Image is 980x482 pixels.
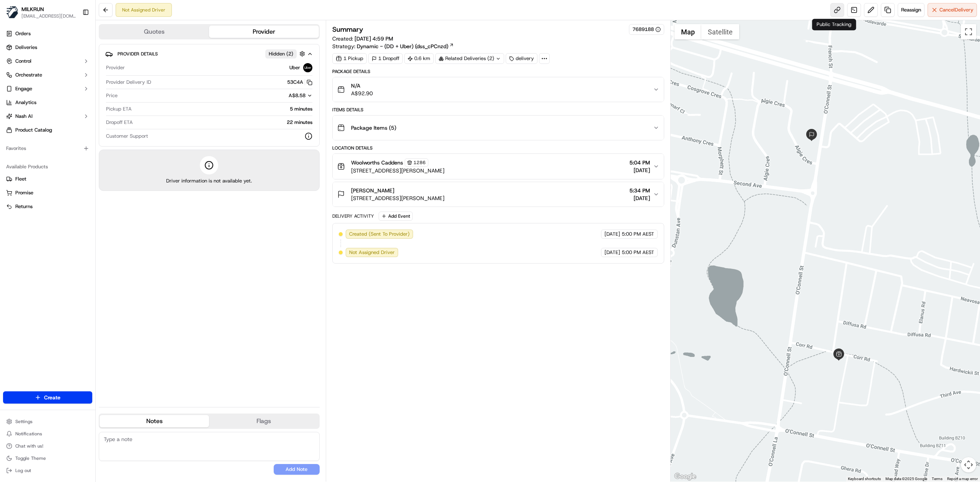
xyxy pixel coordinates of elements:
div: 5 minutes [135,106,312,112]
span: N/A [351,82,373,90]
button: Notifications [3,428,92,439]
span: 1286 [413,160,426,166]
button: Log out [3,465,92,476]
span: Cancel Delivery [939,7,973,13]
span: Provider [106,64,125,71]
button: 7689188 [632,26,661,33]
button: Keyboard shortcuts [848,476,881,482]
span: [DATE] [604,231,620,238]
div: Package Details [332,68,664,75]
span: Dynamic - (DD + Uber) (dss_cPCnzd) [357,42,448,50]
div: Delivery Activity [332,213,374,219]
button: Chat with us! [3,441,92,451]
span: Not Assigned Driver [349,249,395,256]
button: Reassign [898,3,924,17]
span: 5:34 PM [629,187,650,194]
div: 1 Pickup [332,53,367,64]
button: Woolworths Caddens1286[STREET_ADDRESS][PERSON_NAME]5:04 PM[DATE] [333,154,664,179]
h3: Summary [332,26,363,33]
button: Show satellite imagery [701,24,739,39]
div: Strategy: [332,42,454,50]
span: Uber [289,64,300,71]
span: 5:04 PM [629,159,650,166]
span: Toggle Theme [15,455,46,461]
a: Product Catalog [3,124,92,136]
button: Hidden (2) [265,49,307,59]
button: Notes [100,415,209,427]
button: Flags [209,415,318,427]
div: delivery [506,53,537,64]
a: Promise [6,189,89,196]
div: Favorites [3,142,92,155]
span: Customer Support [106,133,148,140]
span: Create [44,394,60,401]
img: Google [673,472,698,482]
span: Provider Details [118,51,158,57]
a: Orders [3,28,92,40]
span: Engage [15,85,32,92]
span: Pickup ETA [106,106,132,112]
button: Nash AI [3,110,92,122]
div: Location Details [332,145,664,151]
button: Provider DetailsHidden (2) [105,47,313,60]
button: Show street map [675,24,701,39]
span: [STREET_ADDRESS][PERSON_NAME] [351,167,444,174]
button: Control [3,55,92,67]
button: Provider [209,26,318,38]
span: Nash AI [15,113,33,120]
span: Dropoff ETA [106,119,133,126]
a: Open this area in Google Maps (opens a new window) [673,472,698,482]
span: Hidden ( 2 ) [269,50,293,57]
span: Orders [15,30,31,37]
img: MILKRUN [6,6,18,18]
button: 53C4A [287,79,312,86]
span: 5:00 PM AEST [622,249,654,256]
span: Promise [15,189,33,196]
span: [DATE] [629,194,650,202]
button: MILKRUNMILKRUN[EMAIL_ADDRESS][DOMAIN_NAME] [3,3,79,21]
button: Engage [3,83,92,95]
button: Settings [3,416,92,427]
button: MILKRUN [21,5,44,13]
span: Created: [332,35,393,42]
span: [STREET_ADDRESS][PERSON_NAME] [351,194,444,202]
span: Product Catalog [15,127,52,134]
span: A$92.90 [351,90,373,97]
span: Map data ©2025 Google [885,477,927,481]
div: Items Details [332,107,664,113]
button: Quotes [100,26,209,38]
span: Provider Delivery ID [106,79,151,86]
span: Package Items ( 5 ) [351,124,396,132]
span: Reassign [901,7,921,13]
button: [EMAIL_ADDRESS][DOMAIN_NAME] [21,13,76,19]
span: A$8.58 [289,92,305,99]
span: 5:00 PM AEST [622,231,654,238]
span: Woolworths Caddens [351,159,403,166]
button: Promise [3,187,92,199]
button: Toggle Theme [3,453,92,464]
div: Related Deliveries (2) [435,53,504,64]
button: Toggle fullscreen view [961,24,976,39]
a: Dynamic - (DD + Uber) (dss_cPCnzd) [357,42,454,50]
div: Public Tracking [812,19,856,30]
span: [PERSON_NAME] [351,187,394,194]
span: Chat with us! [15,443,43,449]
div: 0.6 km [404,53,434,64]
span: Returns [15,203,33,210]
button: CancelDelivery [928,3,977,17]
button: N/AA$92.90 [333,77,664,102]
div: 22 minutes [136,119,312,126]
button: Map camera controls [961,457,976,472]
a: Deliveries [3,41,92,54]
span: Settings [15,418,33,425]
button: [PERSON_NAME][STREET_ADDRESS][PERSON_NAME]5:34 PM[DATE] [333,182,664,207]
span: Fleet [15,176,26,182]
span: Control [15,58,31,65]
a: Returns [6,203,89,210]
a: Report a map error [947,477,978,481]
span: Notifications [15,431,42,437]
span: [DATE] [604,249,620,256]
span: Orchestrate [15,72,42,78]
span: Analytics [15,99,36,106]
